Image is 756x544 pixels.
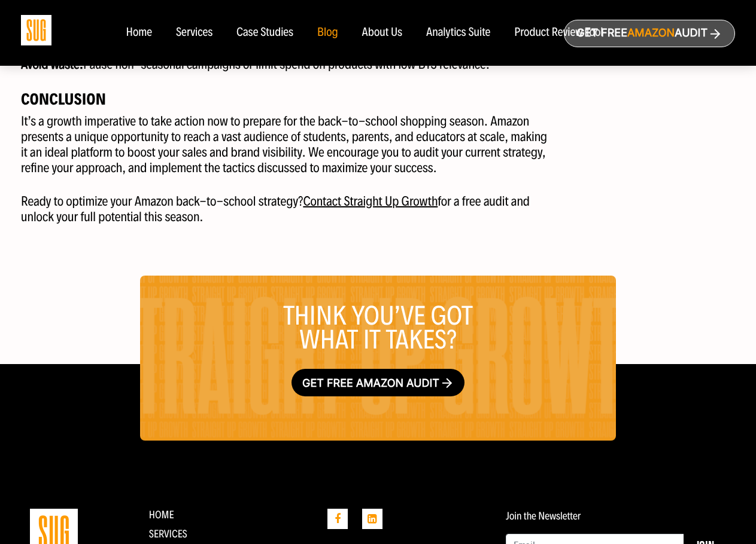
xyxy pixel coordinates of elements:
[303,193,438,209] a: Contact Straight Up Growth
[362,26,403,39] a: About Us
[149,508,174,521] a: Home
[21,15,51,45] img: Sug
[126,26,151,39] a: Home
[236,26,293,39] a: Case Studies
[627,27,675,39] span: Amazon
[140,304,616,396] h3: Think you’ve got
[426,26,490,39] a: Analytics Suite
[514,26,603,39] a: Product Review Tool
[21,114,552,176] p: It’s a growth imperative to take action now to prepare for the back-to-school shopping season. Am...
[299,324,457,356] span: what it takes?
[317,26,338,39] a: Blog
[176,26,212,39] a: Services
[149,527,187,540] a: Services
[564,20,735,47] a: Get freeAmazonAudit
[21,194,552,225] p: Ready to optimize your Amazon back-to-school strategy? for a free audit and unlock your full pote...
[21,89,106,109] strong: Conclusion
[292,369,464,396] a: Get free Amazon audit
[506,510,581,522] label: Join the Newsletter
